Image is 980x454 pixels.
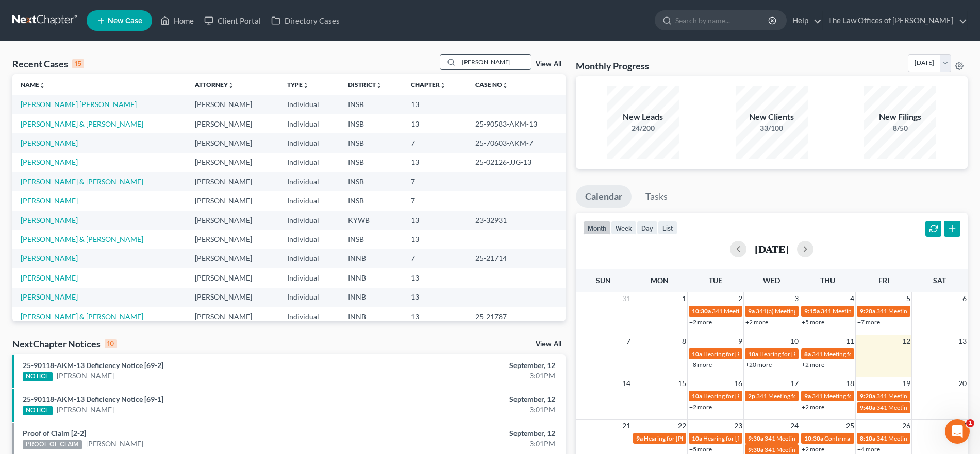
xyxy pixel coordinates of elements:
span: 341 Meeting for [PERSON_NAME] & [PERSON_NAME] [812,350,959,358]
span: 6 [961,292,968,305]
span: 21 [621,420,632,432]
td: 25-90583-AKM-13 [467,114,565,133]
span: Hearing for [PERSON_NAME] [703,350,784,358]
a: [PERSON_NAME] & [PERSON_NAME] [21,235,143,243]
td: 7 [403,191,467,210]
td: 7 [403,133,467,152]
td: 13 [403,211,467,230]
span: 341 Meeting for [PERSON_NAME] [712,307,805,315]
div: 3:01PM [385,371,555,381]
a: 25-90118-AKM-13 Deficiency Notice [69-2] [23,361,163,370]
a: [PERSON_NAME] [86,439,143,449]
td: INSB [340,153,403,172]
div: PROOF OF CLAIM [23,440,82,449]
a: The Law Offices of [PERSON_NAME] [823,11,967,30]
span: Tue [709,276,722,285]
a: [PERSON_NAME] [21,196,78,205]
span: 10a [692,434,702,442]
span: Hearing for [PERSON_NAME] & [PERSON_NAME] [759,350,894,358]
td: 23-32931 [467,211,565,230]
a: +2 more [802,403,824,411]
td: [PERSON_NAME] [187,230,279,249]
td: INSB [340,230,403,249]
span: Hearing for [PERSON_NAME] [703,434,784,442]
span: 10a [692,350,702,358]
button: day [637,221,658,235]
td: INSB [340,191,403,210]
i: unfold_more [440,82,446,89]
a: Nameunfold_more [21,81,45,89]
a: +4 more [857,445,880,453]
a: Calendar [576,185,632,208]
td: Individual [279,95,340,114]
span: 23 [733,420,743,432]
td: 13 [403,153,467,172]
span: 16 [733,377,743,390]
a: Tasks [636,185,677,208]
div: NextChapter Notices [12,338,117,350]
td: [PERSON_NAME] [187,249,279,268]
div: 8/50 [864,123,936,133]
button: week [611,221,637,235]
td: [PERSON_NAME] [187,307,279,326]
a: Attorneyunfold_more [195,81,234,89]
span: Sat [933,276,946,285]
span: 341(a) Meeting for [PERSON_NAME] [756,307,856,315]
input: Search by name... [675,11,770,30]
a: Districtunfold_more [348,81,382,89]
a: Client Portal [199,11,266,30]
td: [PERSON_NAME] [187,95,279,114]
td: [PERSON_NAME] [187,191,279,210]
td: Individual [279,307,340,326]
span: 26 [901,420,911,432]
td: 13 [403,95,467,114]
td: [PERSON_NAME] [187,211,279,230]
div: 10 [105,339,117,348]
span: 341 Meeting for [PERSON_NAME] [876,434,969,442]
td: 25-21714 [467,249,565,268]
td: [PERSON_NAME] [187,153,279,172]
span: 1 [966,419,974,427]
a: [PERSON_NAME] [21,273,78,282]
td: INNB [340,268,403,287]
a: [PERSON_NAME] [PERSON_NAME] [21,100,137,109]
span: 4 [849,292,855,305]
a: Case Nounfold_more [475,81,508,89]
span: 9a [748,307,755,315]
td: KYWB [340,211,403,230]
span: 22 [677,420,687,432]
td: Individual [279,133,340,152]
td: Individual [279,191,340,210]
div: September, 12 [385,428,555,439]
span: 15 [677,377,687,390]
a: [PERSON_NAME] & [PERSON_NAME] [21,312,143,321]
span: Mon [651,276,669,285]
td: Individual [279,288,340,307]
td: 25-70603-AKM-7 [467,133,565,152]
span: 341 Meeting for [PERSON_NAME] [876,307,969,315]
span: 9 [737,335,743,347]
span: Fri [878,276,889,285]
a: +5 more [689,445,712,453]
span: 1 [681,292,687,305]
div: September, 12 [385,360,555,371]
td: INSB [340,133,403,152]
span: 10a [692,392,702,400]
input: Search by name... [459,55,531,69]
div: Recent Cases [12,58,84,70]
span: 341 Meeting for [PERSON_NAME] [876,392,969,400]
td: 13 [403,288,467,307]
a: View All [536,61,561,68]
i: unfold_more [502,82,508,89]
span: 10:30a [692,307,711,315]
td: 25-21787 [467,307,565,326]
td: [PERSON_NAME] [187,268,279,287]
span: 9:30a [748,446,763,453]
a: [PERSON_NAME] [57,405,114,415]
span: 9:20a [860,307,875,315]
span: 10:30a [804,434,823,442]
span: Wed [763,276,780,285]
span: 9:30a [748,434,763,442]
span: 25 [845,420,855,432]
span: 7 [625,335,632,347]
